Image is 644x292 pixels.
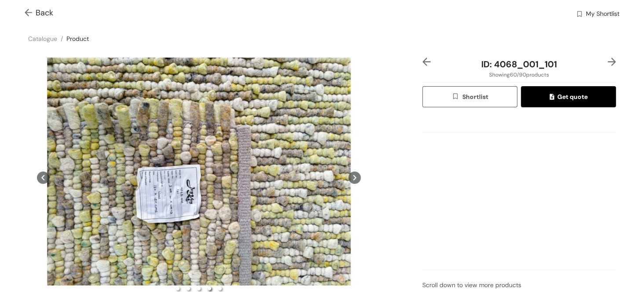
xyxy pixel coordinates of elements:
li: slide item 4 [208,287,211,290]
a: Catalogue [28,35,57,43]
span: Scroll down to view more products [422,281,521,289]
button: quoteGet quote [521,86,616,107]
li: slide item 3 [197,287,201,290]
a: Product [66,35,89,43]
span: / [61,35,63,43]
button: wishlistShortlist [422,86,517,107]
span: Shortlist [451,92,488,102]
img: wishlist [451,92,462,102]
li: slide item 2 [187,287,190,290]
img: Go back [25,9,36,18]
img: right [607,58,616,66]
span: Showing 60 / 90 products [489,71,549,79]
img: wishlist [575,10,583,19]
span: Back [25,7,53,19]
li: slide item 1 [176,287,179,290]
span: Get quote [549,92,587,102]
img: quote [549,94,557,102]
li: slide item 5 [218,287,222,290]
span: ID: 4068_001_101 [481,58,557,70]
span: My Shortlist [586,9,619,20]
img: left [422,58,431,66]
